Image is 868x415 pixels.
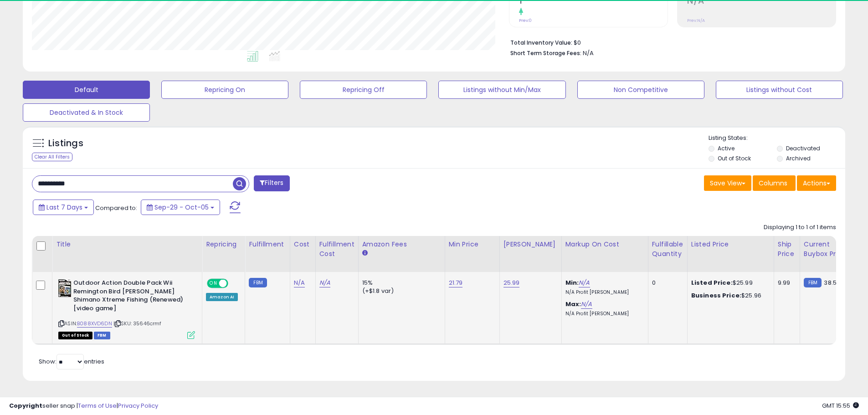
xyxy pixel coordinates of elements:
[804,240,851,259] div: Current Buybox Price
[56,240,198,249] div: Title
[804,278,822,287] small: FBM
[300,81,427,99] button: Repricing Off
[519,18,532,23] small: Prev: 0
[581,300,592,309] a: N/A
[709,134,845,143] p: Listing States:
[510,49,581,57] b: Short Term Storage Fees:
[362,240,441,249] div: Amazon Fees
[652,240,683,259] div: Fulfillable Quantity
[786,154,811,162] label: Archived
[23,81,150,99] button: Default
[32,153,72,161] div: Clear All Filters
[764,223,836,232] div: Displaying 1 to 1 of 1 items
[206,240,241,249] div: Repricing
[9,402,158,410] div: seller snap | |
[362,287,438,295] div: (+$1.8 var)
[294,278,305,287] a: N/A
[797,175,836,191] button: Actions
[691,240,770,249] div: Listed Price
[48,137,83,150] h5: Listings
[778,240,796,259] div: Ship Price
[58,279,195,338] div: ASIN:
[687,18,705,23] small: Prev: N/A
[73,279,184,315] b: Outdoor Action Double Pack Wii Remington Bird [PERSON_NAME] Shimano Xtreme Fishing (Renewed) [vid...
[824,278,840,287] span: 38.56
[691,279,767,287] div: $25.99
[753,175,796,191] button: Columns
[577,81,704,99] button: Non Competitive
[561,236,648,272] th: The percentage added to the cost of goods (COGS) that forms the calculator for Min & Max prices.
[565,240,644,249] div: Markup on Cost
[58,332,92,339] span: All listings that are currently out of stock and unavailable for purchase on Amazon
[141,200,220,215] button: Sep-29 - Oct-05
[362,279,438,287] div: 15%
[77,320,112,328] a: B088XVD6DN
[503,240,558,249] div: [PERSON_NAME]
[704,175,751,191] button: Save View
[39,357,104,366] span: Show: entries
[46,203,82,212] span: Last 7 Days
[161,81,288,99] button: Repricing On
[154,203,209,212] span: Sep-29 - Oct-05
[362,249,368,257] small: Amazon Fees.
[718,144,734,152] label: Active
[691,292,767,300] div: $25.96
[249,240,286,249] div: Fulfillment
[94,332,110,339] span: FBM
[583,49,594,57] span: N/A
[565,300,581,308] b: Max:
[565,311,641,317] p: N/A Profit [PERSON_NAME]
[449,240,496,249] div: Min Price
[227,280,241,287] span: OFF
[778,279,793,287] div: 9.99
[319,240,354,259] div: Fulfillment Cost
[118,401,158,410] a: Privacy Policy
[510,36,829,47] li: $0
[249,278,267,287] small: FBM
[95,204,137,212] span: Compared to:
[254,175,289,191] button: Filters
[503,278,520,287] a: 25.99
[652,279,680,287] div: 0
[565,289,641,296] p: N/A Profit [PERSON_NAME]
[9,401,42,410] strong: Copyright
[449,278,463,287] a: 21.79
[786,144,820,152] label: Deactivated
[718,154,751,162] label: Out of Stock
[579,278,590,287] a: N/A
[319,278,330,287] a: N/A
[206,293,238,301] div: Amazon AI
[565,278,579,287] b: Min:
[294,240,312,249] div: Cost
[58,279,71,297] img: 61pEw+b7SpL._SL40_.jpg
[113,320,162,327] span: | SKU: 35646crmf
[510,39,572,46] b: Total Inventory Value:
[716,81,843,99] button: Listings without Cost
[33,200,94,215] button: Last 7 Days
[691,278,733,287] b: Listed Price:
[691,291,741,300] b: Business Price:
[759,179,787,188] span: Columns
[23,103,150,122] button: Deactivated & In Stock
[208,280,219,287] span: ON
[78,401,117,410] a: Terms of Use
[822,401,859,410] span: 2025-10-13 15:55 GMT
[438,81,565,99] button: Listings without Min/Max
